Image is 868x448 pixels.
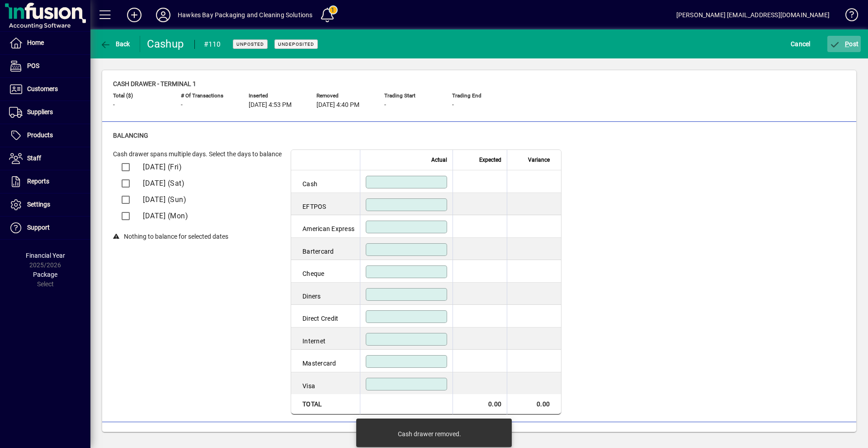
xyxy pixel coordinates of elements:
[5,78,90,101] a: Customers
[27,224,50,231] span: Support
[291,394,360,414] td: Total
[5,55,90,77] a: POS
[204,37,221,52] div: #110
[236,41,264,47] span: Unposted
[291,328,360,350] td: Internet
[249,93,303,99] span: Inserted
[113,228,282,241] div: Nothing to balance for selected dates
[453,394,507,414] td: 0.00
[181,101,183,109] span: -
[479,155,501,165] span: Expected
[791,37,811,51] span: Cancel
[143,195,186,204] span: [DATE] (Sun)
[27,39,44,46] span: Home
[5,124,90,147] a: Products
[27,201,50,208] span: Settings
[507,394,561,414] td: 0.00
[398,429,461,438] div: Cash drawer removed.
[120,7,149,23] button: Add
[291,305,360,328] td: Direct Credit
[90,36,140,52] app-page-header-button: Back
[291,372,360,395] td: Visa
[27,108,53,116] span: Suppliers
[291,350,360,372] td: Mastercard
[5,170,90,193] a: Reports
[291,283,360,305] td: Diners
[839,2,857,31] a: Knowledge Base
[147,37,185,51] div: Cashup
[291,193,360,216] td: EFTPOS
[788,36,813,52] button: Cancel
[100,40,130,48] span: Back
[27,62,39,69] span: POS
[149,7,178,23] button: Profile
[384,101,386,109] span: -
[291,170,360,193] td: Cash
[27,131,53,139] span: Products
[5,101,90,124] a: Suppliers
[676,8,830,22] div: [PERSON_NAME] [EMAIL_ADDRESS][DOMAIN_NAME]
[181,93,235,99] span: # of Transactions
[249,101,292,109] span: [DATE] 4:53 PM
[5,147,90,170] a: Staff
[98,36,132,52] button: Back
[528,155,550,165] span: Variance
[5,217,90,239] a: Support
[452,101,454,109] span: -
[113,132,148,139] span: Balancing
[291,238,360,260] td: Bartercard
[143,163,182,171] span: [DATE] (Fri)
[33,271,57,278] span: Package
[113,93,167,99] span: Total ($)
[316,101,359,109] span: [DATE] 4:40 PM
[316,93,371,99] span: Removed
[5,193,90,216] a: Settings
[27,154,41,162] span: Staff
[291,215,360,238] td: American Express
[384,93,439,99] span: Trading start
[27,85,58,92] span: Customers
[27,178,49,185] span: Reports
[5,32,90,54] a: Home
[452,93,506,99] span: Trading end
[113,80,196,87] span: Cash drawer - TERMINAL 1
[827,36,861,52] button: Post
[143,179,184,188] span: [DATE] (Sat)
[431,155,447,165] span: Actual
[830,40,859,48] span: ost
[113,149,282,159] div: Cash drawer spans multiple days. Select the days to balance
[291,260,360,283] td: Cheque
[26,252,65,259] span: Financial Year
[113,101,115,109] span: -
[178,8,313,22] div: Hawkes Bay Packaging and Cleaning Solutions
[143,212,188,220] span: [DATE] (Mon)
[845,40,849,48] span: P
[278,41,314,47] span: Undeposited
